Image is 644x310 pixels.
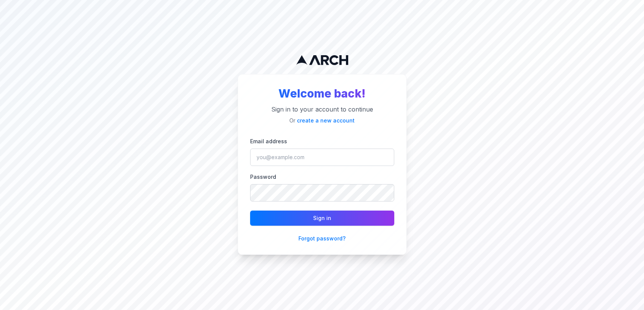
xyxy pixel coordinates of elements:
[250,117,394,124] p: Or
[250,174,276,180] label: Password
[250,105,394,114] p: Sign in to your account to continue
[250,149,394,166] input: you@example.com
[250,211,394,226] button: Sign in
[297,117,355,124] a: create a new account
[298,235,346,242] button: Forgot password?
[250,87,394,100] h2: Welcome back!
[250,138,287,144] label: Email address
